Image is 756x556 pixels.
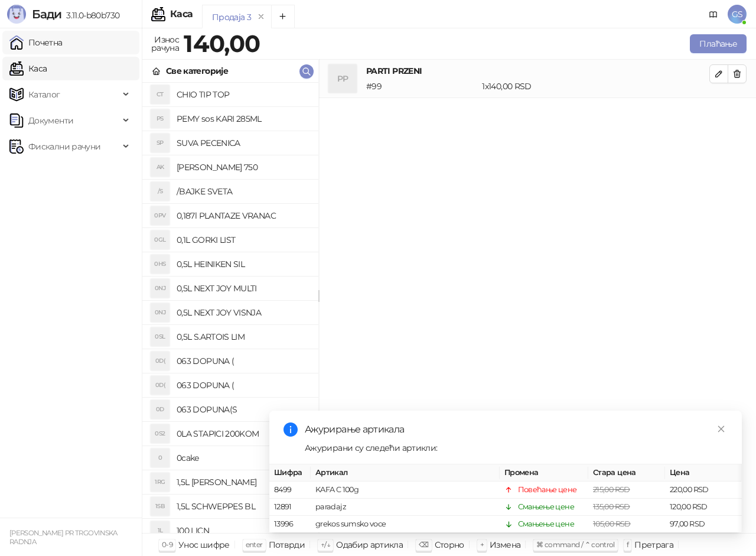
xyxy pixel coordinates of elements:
div: Ажурирани су следећи артикли: [305,441,728,454]
th: Цена [665,464,742,482]
span: enter [246,540,263,549]
h4: 063 DOPUNA(S [177,400,309,419]
div: Повећање цене [518,484,577,496]
button: remove [253,12,269,22]
a: Каса [9,57,47,80]
div: # 99 [364,80,480,93]
th: Шифра [269,464,311,482]
a: Документација [704,5,723,24]
td: 97,00 RSD [665,516,742,533]
h4: 0,5L NEXT JOY MULTI [177,279,309,298]
img: Logo [7,5,26,24]
span: 3.11.0-b80b730 [61,10,119,21]
div: 0D( [151,376,170,395]
span: f [627,540,628,549]
div: 0SL [151,327,170,346]
span: ↑/↓ [321,540,330,549]
h4: 063 DOPUNA ( [177,376,309,395]
td: 13996 [269,516,311,533]
div: grid [142,83,318,533]
div: Износ рачуна [149,32,181,56]
h4: 0,187l PLANTAZE VRANAC [177,206,309,225]
div: 1 x 140,00 RSD [480,80,712,93]
div: Све категорије [166,64,228,77]
h4: PEMY sos KARI 285ML [177,109,309,128]
div: 1RG [151,473,170,492]
th: Артикал [311,464,500,482]
div: PP [328,64,357,93]
h4: 1,5L [PERSON_NAME] [177,473,309,492]
div: 0D [151,400,170,419]
div: 0HS [151,255,170,274]
strong: 140,00 [184,29,260,58]
span: 105,00 RSD [593,519,631,528]
div: Одабир артикла [336,537,403,552]
h4: 0LA STAPICI 200KOM [177,424,309,443]
h4: 100 LICN [177,521,309,540]
a: Close [715,422,728,435]
div: Унос шифре [178,537,230,552]
div: Смањење цене [518,518,574,530]
td: 220,00 RSD [665,482,742,499]
h4: 063 DOPUNA ( [177,352,309,370]
small: [PERSON_NAME] PR TRGOVINSKA RADNJA [9,529,118,546]
span: Каталог [28,83,60,106]
div: SP [151,134,170,152]
span: GS [728,5,747,24]
div: Измена [490,537,520,552]
td: KAFA C 100g [311,482,500,499]
h4: 1,5L SCHWEPPES BL [177,497,309,516]
div: Продаја 3 [212,11,251,24]
div: Ажурирање артикала [305,422,728,437]
th: Стара цена [588,464,665,482]
button: Add tab [271,5,295,28]
h4: 0cake [177,448,309,467]
td: 12891 [269,499,311,516]
span: + [480,540,484,549]
div: 0 [151,448,170,467]
span: 135,00 RSD [593,502,630,511]
div: 1SB [151,497,170,516]
td: grekos sumsko voce [311,516,500,533]
h4: 0,5L NEXT JOY VISNJA [177,303,309,322]
div: 0GL [151,230,170,249]
h4: [PERSON_NAME] 750 [177,158,309,177]
span: close [717,425,725,433]
div: 0PV [151,206,170,225]
span: 215,00 RSD [593,485,630,494]
div: Сторно [435,537,464,552]
h4: 0,5L HEINIKEN SIL [177,255,309,274]
a: Почетна [9,31,63,54]
h4: SUVA PECENICA [177,134,309,152]
div: AK [151,158,170,177]
span: Фискални рачуни [28,135,100,158]
div: Смањење цене [518,501,574,513]
span: 0-9 [162,540,172,549]
div: Потврди [269,537,305,552]
div: 0S2 [151,424,170,443]
div: Каса [170,9,193,19]
td: paradajz [311,499,500,516]
h4: PARTI PRZENI [366,64,709,77]
div: /S [151,182,170,201]
span: info-circle [283,422,298,437]
div: 1L [151,521,170,540]
span: Бади [32,7,61,21]
span: Документи [28,109,73,132]
div: CT [151,85,170,104]
div: PS [151,109,170,128]
span: ⌫ [419,540,428,549]
td: 120,00 RSD [665,499,742,516]
span: ⌘ command / ⌃ control [536,540,615,549]
th: Промена [500,464,588,482]
td: 8499 [269,482,311,499]
div: 0D( [151,352,170,370]
div: 0NJ [151,279,170,298]
h4: 0,5L S.ARTOIS LIM [177,327,309,346]
h4: 0,1L GORKI LIST [177,230,309,249]
h4: CHIO TIP TOP [177,85,309,104]
h4: /BAJKE SVETA [177,182,309,201]
div: 0NJ [151,303,170,322]
button: Плаћање [690,34,747,53]
div: Претрага [634,537,673,552]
